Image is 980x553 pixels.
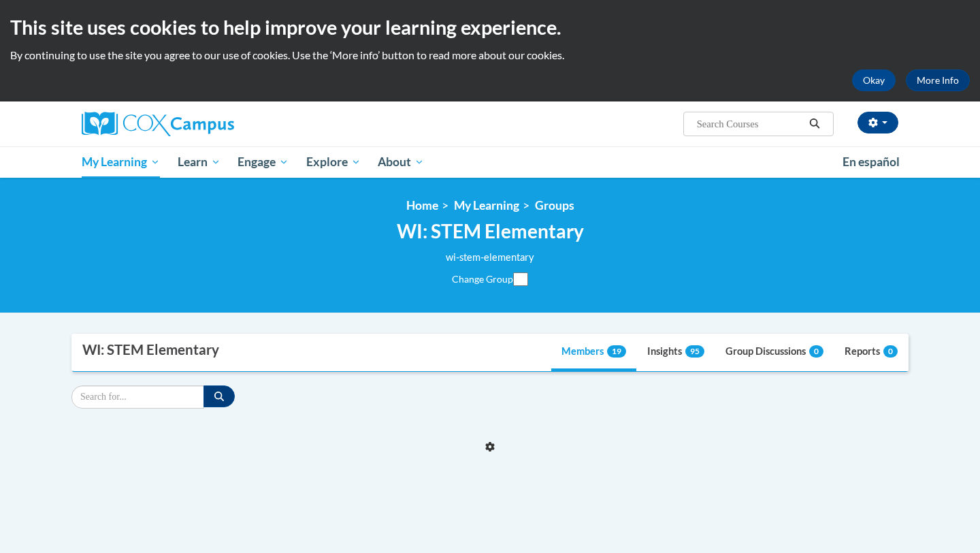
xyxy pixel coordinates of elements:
[203,385,235,407] button: Search
[82,154,160,170] span: My Learning
[551,334,636,371] a: Members19
[169,146,229,178] a: Learn
[10,48,970,63] p: By continuing to use the site you agree to our use of cookies. Use the ‘More info’ button to read...
[715,334,834,371] a: Group Discussions0
[906,69,970,91] a: More Info
[10,14,970,41] h2: This site uses cookies to help improve your learning experience.
[834,334,908,371] a: Reports0
[804,116,825,132] button: Search
[229,146,297,178] a: Engage
[857,112,898,133] button: Account Settings
[73,146,169,178] a: My Learning
[306,154,361,170] span: Explore
[378,154,424,170] span: About
[178,154,220,170] span: Learn
[883,345,898,358] span: 0
[637,334,715,371] a: Insights95
[370,146,434,178] a: About
[843,155,900,169] span: En español
[61,146,919,178] div: Main menu
[452,272,513,287] label: Change Group
[297,146,370,178] a: Explore
[852,69,896,91] button: Okay
[834,148,909,176] a: En español
[238,154,289,170] span: Engage
[535,198,574,212] a: Groups
[71,385,204,409] input: Search
[696,116,804,132] input: Search Courses
[406,198,438,212] a: Home
[607,345,626,358] span: 19
[82,112,234,136] img: Cox Campus
[397,220,584,243] h2: WI: STEM Elementary
[685,345,704,358] span: 95
[82,341,219,358] div: WI: STEM Elementary
[397,250,584,265] div: wi-stem-elementary
[809,345,823,358] span: 0
[454,198,519,212] a: My Learning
